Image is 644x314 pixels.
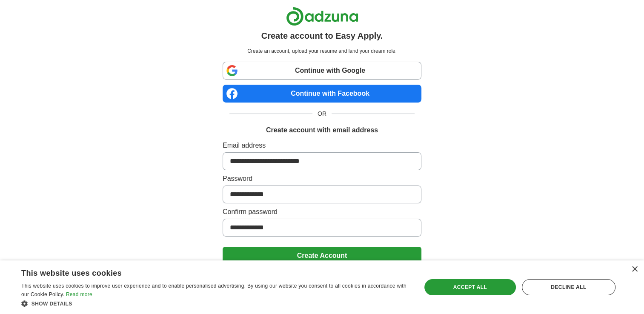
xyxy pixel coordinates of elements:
h1: Create account with email address [266,125,378,135]
a: Read more, opens a new window [66,291,92,297]
label: Confirm password [223,207,421,217]
div: This website uses cookies [21,265,388,278]
div: Accept all [424,279,516,295]
div: Show details [21,299,409,308]
label: Password [223,174,421,184]
a: Continue with Google [223,62,421,80]
span: This website uses cookies to improve user experience and to enable personalised advertising. By u... [21,283,406,297]
button: Create Account [223,247,421,265]
p: Create an account, upload your resume and land your dream role. [224,47,420,55]
div: Decline all [522,279,615,295]
label: Email address [223,140,421,151]
span: OR [312,109,332,118]
span: Show details [31,301,72,307]
a: Continue with Facebook [223,85,421,103]
div: Close [631,266,638,273]
h1: Create account to Easy Apply. [261,29,383,42]
img: Adzuna logo [286,7,358,26]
